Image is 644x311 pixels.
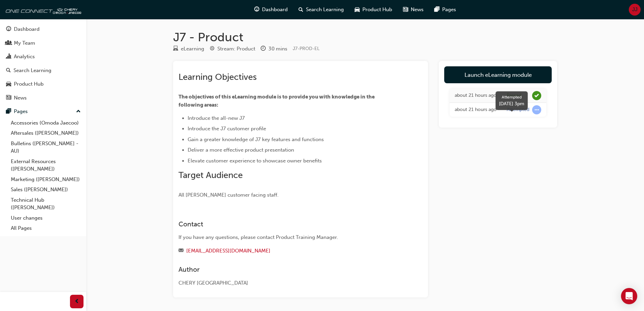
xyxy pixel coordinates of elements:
[444,66,552,83] a: Launch eLearning module
[76,107,81,116] span: up-icon
[268,45,287,53] div: 30 mins
[499,100,524,107] div: [DATE] 3pm
[178,170,243,180] span: Target Audience
[188,147,294,153] span: Deliver a more effective product presentation
[188,126,266,132] span: Introduce the J7 customer profile
[3,3,81,16] img: oneconnect
[8,184,84,195] a: Sales ([PERSON_NAME])
[217,45,255,53] div: Stream: Product
[8,213,84,223] a: User changes
[3,23,84,36] a: Dashboard
[629,4,641,16] button: JJ
[14,53,35,61] div: Analytics
[8,223,84,234] a: All Pages
[74,297,79,306] span: prev-icon
[299,5,303,14] span: search-icon
[6,68,11,74] span: search-icon
[14,80,44,88] div: Product Hub
[173,30,557,45] h1: J7 - Product
[178,72,257,82] span: Learning Objectives
[181,45,204,53] div: eLearning
[6,40,11,46] span: people-icon
[210,46,215,52] span: target-icon
[14,25,40,33] div: Dashboard
[249,3,293,17] a: guage-iconDashboard
[14,108,28,115] div: Pages
[8,118,84,128] a: Accessories (Omoda Jaecoo)
[178,234,398,241] div: If you have any questions, please contact Product Training Manager.
[434,5,439,14] span: pages-icon
[178,220,398,228] h3: Contact
[3,50,84,63] a: Analytics
[3,64,84,77] a: Search Learning
[6,95,11,101] span: news-icon
[178,266,398,273] h3: Author
[261,45,287,53] div: Duration
[178,94,376,108] span: The objectives of this eLearning module is to provide you with knowledge in the following areas:
[293,46,319,51] span: Learning resource code
[178,192,279,198] span: All [PERSON_NAME] customer facing staff.
[6,26,11,32] span: guage-icon
[532,91,541,100] span: learningRecordVerb_PASS-icon
[261,46,266,52] span: clock-icon
[3,92,84,104] a: News
[411,6,424,14] span: News
[3,22,84,105] button: DashboardMy TeamAnalyticsSearch LearningProduct HubNews
[6,109,11,115] span: pages-icon
[429,3,461,17] a: pages-iconPages
[14,94,27,102] div: News
[621,288,637,304] div: Open Intercom Messenger
[8,195,84,213] a: Technical Hub ([PERSON_NAME])
[254,5,259,14] span: guage-icon
[455,106,497,114] div: Wed Aug 20 2025 15:00:29 GMT+1000 (Australian Eastern Standard Time)
[188,136,324,142] span: Gain a greater knowledge of J7 key features and functions
[499,94,524,100] div: Attempted
[178,279,398,287] div: CHERY [GEOGRAPHIC_DATA]
[293,3,349,17] a: search-iconSearch Learning
[3,37,84,49] a: My Team
[188,158,322,164] span: Elevate customer experience to showcase owner benefits
[306,6,344,14] span: Search Learning
[398,3,429,17] a: news-iconNews
[532,105,541,114] span: learningRecordVerb_ATTEMPT-icon
[6,81,11,87] span: car-icon
[355,5,360,14] span: car-icon
[632,6,638,14] span: JJ
[8,156,84,174] a: External Resources ([PERSON_NAME])
[8,128,84,138] a: Aftersales ([PERSON_NAME])
[6,54,11,60] span: chart-icon
[3,105,84,118] button: Pages
[362,6,392,14] span: Product Hub
[3,78,84,90] a: Product Hub
[178,247,398,255] div: Email
[173,46,178,52] span: learningResourceType_ELEARNING-icon
[186,248,270,254] a: [EMAIL_ADDRESS][DOMAIN_NAME]
[14,39,35,47] div: My Team
[188,115,245,121] span: Introduce the all-new J7
[173,45,204,53] div: Type
[8,174,84,185] a: Marketing ([PERSON_NAME])
[8,138,84,156] a: Bulletins ([PERSON_NAME] - AU)
[349,3,398,17] a: car-iconProduct Hub
[14,67,51,74] div: Search Learning
[455,92,497,99] div: Wed Aug 20 2025 15:25:30 GMT+1000 (Australian Eastern Standard Time)
[403,5,408,14] span: news-icon
[442,6,456,14] span: Pages
[262,6,288,14] span: Dashboard
[210,45,255,53] div: Stream
[178,248,184,254] span: email-icon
